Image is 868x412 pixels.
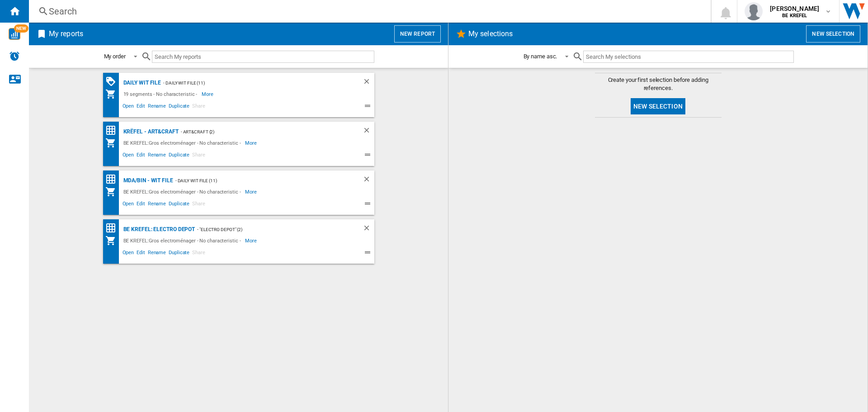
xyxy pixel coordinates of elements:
div: - Art&Craft (2) [179,126,344,137]
span: Open [121,102,136,113]
span: Share [191,248,207,259]
span: Share [191,199,207,210]
div: PROMOTIONS Matrix [105,76,121,87]
div: BE KREFEL:Gros electroménager - No characteristic - [121,186,245,197]
span: Open [121,199,136,210]
span: Duplicate [167,102,191,113]
button: New report [394,25,441,43]
span: More [245,235,258,246]
span: More [245,186,258,197]
span: More [202,89,215,99]
span: Share [191,102,207,113]
span: More [245,137,258,148]
span: Create your first selection before adding references. [595,76,722,92]
img: wise-card.svg [9,28,20,40]
div: - "Electro depot" (2) [195,224,344,235]
span: Open [121,151,136,161]
span: Edit [135,102,146,113]
span: Rename [146,248,167,259]
div: Delete [363,224,374,235]
div: Search [49,5,687,18]
div: By name asc. [524,53,557,60]
span: NEW [14,24,28,33]
div: - Daily WIT file (11) [161,77,344,89]
input: Search My reports [152,51,374,63]
div: 19 segments - No characteristic - [121,89,202,99]
span: Rename [146,199,167,210]
span: Duplicate [167,248,191,259]
button: New selection [806,25,860,43]
div: MDA/BIN - WIT file [121,175,173,186]
div: Price Matrix [105,174,121,185]
span: Share [191,151,207,161]
div: Delete [363,126,374,137]
h2: My reports [47,25,85,43]
span: Open [121,248,136,259]
div: BE KREFEL:Gros electroménager - No characteristic - [121,235,245,246]
img: profile.jpg [745,2,763,20]
span: Duplicate [167,199,191,210]
div: My order [104,53,126,60]
b: BE KREFEL [782,13,807,19]
div: BE KREFEL:Gros electroménager - No characteristic - [121,137,245,148]
div: Krëfel - Art&Craft [121,126,179,137]
div: Daily WIT file [121,77,161,89]
div: Price Matrix [105,125,121,136]
button: New selection [631,98,685,114]
span: Rename [146,151,167,161]
div: BE KREFEL: Electro depot [121,224,195,235]
h2: My selections [467,25,514,43]
div: Price Matrix [105,223,121,234]
div: - Daily WIT file (11) [173,175,344,186]
input: Search My selections [583,51,793,63]
div: Delete [363,77,374,89]
img: alerts-logo.svg [9,51,20,62]
div: My Assortment [105,89,121,99]
span: Rename [146,102,167,113]
div: My Assortment [105,235,121,246]
span: Duplicate [167,151,191,161]
span: [PERSON_NAME] [770,4,819,13]
div: My Assortment [105,137,121,148]
span: Edit [135,151,146,161]
div: Delete [363,175,374,186]
span: Edit [135,199,146,210]
span: Edit [135,248,146,259]
div: My Assortment [105,186,121,197]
